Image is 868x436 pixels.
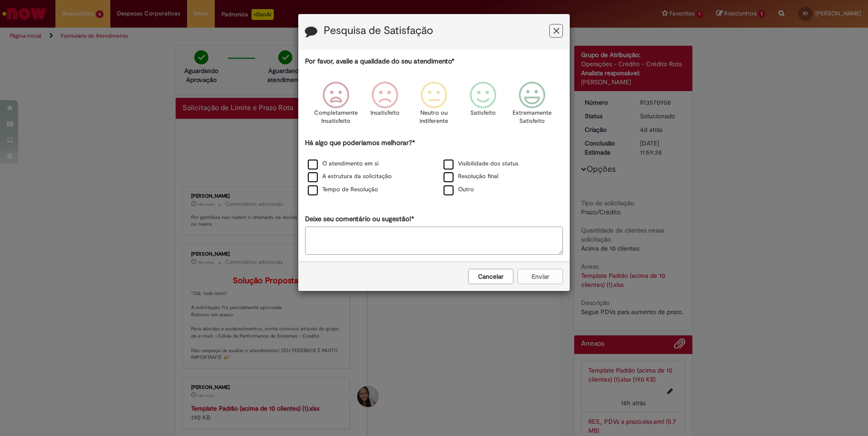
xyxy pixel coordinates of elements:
[305,57,454,66] label: Por favor, avalie a qualidade do seu atendimento*
[444,172,498,181] label: Resolução final
[468,269,513,284] button: Cancelar
[305,214,414,224] label: Deixe seu comentário ou sugestão!*
[370,109,399,117] p: Insatisfeito
[460,75,506,137] div: Satisfeito
[418,109,450,126] p: Neutro ou indiferente
[308,172,392,181] label: A estrutura da solicitação
[312,75,359,137] div: Completamente Insatisfeito
[509,75,555,137] div: Extremamente Satisfeito
[444,160,518,168] label: Visibilidade dos status
[444,185,474,194] label: Outro
[411,75,457,137] div: Neutro ou indiferente
[362,75,408,137] div: Insatisfeito
[308,185,378,194] label: Tempo de Resolução
[314,109,358,126] p: Completamente Insatisfeito
[513,109,552,126] p: Extremamente Satisfeito
[308,160,379,168] label: O atendimento em si
[470,109,496,117] p: Satisfeito
[324,25,433,37] label: Pesquisa de Satisfação
[305,138,563,197] div: Há algo que poderíamos melhorar?*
